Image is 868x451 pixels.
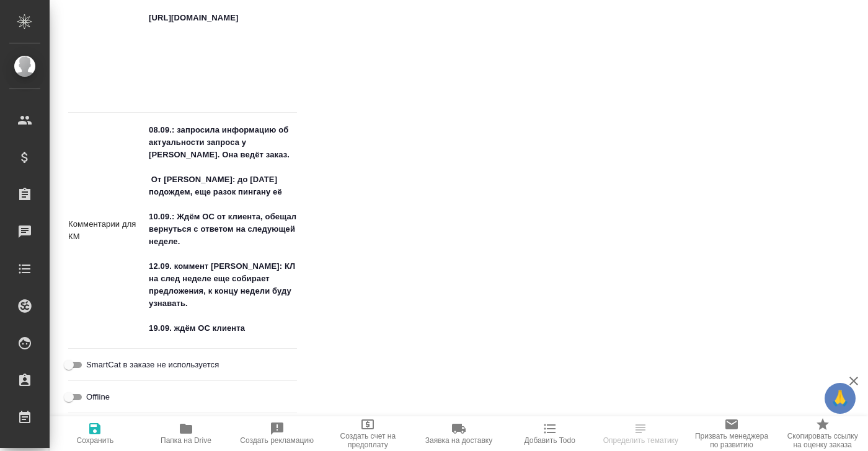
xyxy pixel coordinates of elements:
[77,436,114,445] span: Сохранить
[414,416,505,451] button: Заявка на доставку
[694,432,770,449] span: Призвать менеджера по развитию
[330,432,406,449] span: Создать счет на предоплату
[504,416,595,451] button: Добавить Todo
[231,416,322,451] button: Создать рекламацию
[68,218,144,243] p: Комментарии для КМ
[86,359,219,371] span: SmartCat в заказе не используется
[784,432,861,449] span: Скопировать ссылку на оценку заказа
[141,416,232,451] button: Папка на Drive
[322,416,414,451] button: Создать счет на предоплату
[144,120,297,339] textarea: 08.09.: запросила информацию об актуальности запроса у [PERSON_NAME]. Она ведёт заказ. От [PERSON...
[524,436,575,445] span: Добавить Todo
[777,416,868,451] button: Скопировать ссылку на оценку заказа
[425,436,492,445] span: Заявка на доставку
[50,416,141,451] button: Сохранить
[825,383,856,414] button: 🙏
[603,436,678,445] span: Определить тематику
[830,385,851,411] span: 🙏
[240,436,314,445] span: Создать рекламацию
[86,391,110,403] span: Offline
[686,416,777,451] button: Призвать менеджера по развитию
[161,436,211,445] span: Папка на Drive
[595,416,686,451] button: Определить тематику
